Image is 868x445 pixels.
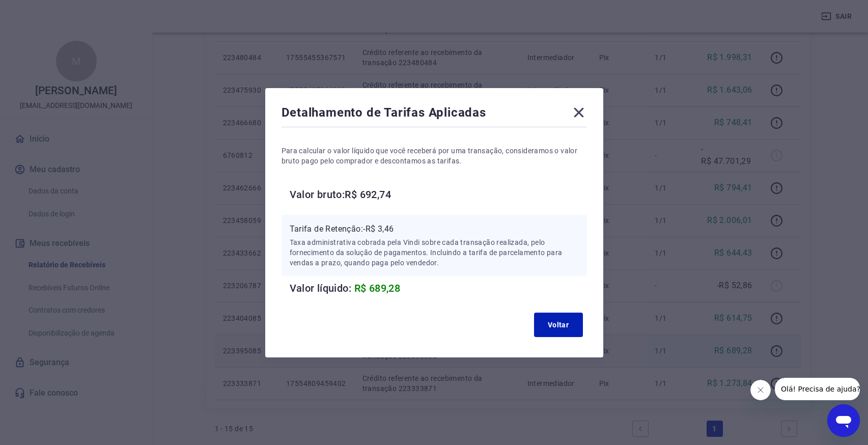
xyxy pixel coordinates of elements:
[282,104,587,125] div: Detalhamento de Tarifas Aplicadas
[290,237,579,268] p: Taxa administrativa cobrada pela Vindi sobre cada transação realizada, pelo fornecimento da soluç...
[290,186,587,203] h6: Valor bruto: R$ 692,74
[354,282,401,294] span: R$ 689,28
[534,313,583,337] button: Voltar
[290,280,587,296] h6: Valor líquido:
[750,380,771,400] iframe: Fechar mensagem
[6,7,86,15] span: Olá! Precisa de ajuda?
[282,146,587,166] p: Para calcular o valor líquido que você receberá por uma transação, consideramos o valor bruto pag...
[827,404,860,437] iframe: Botão para abrir a janela de mensagens
[290,223,579,235] p: Tarifa de Retenção: -R$ 3,46
[775,378,860,400] iframe: Mensagem da empresa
